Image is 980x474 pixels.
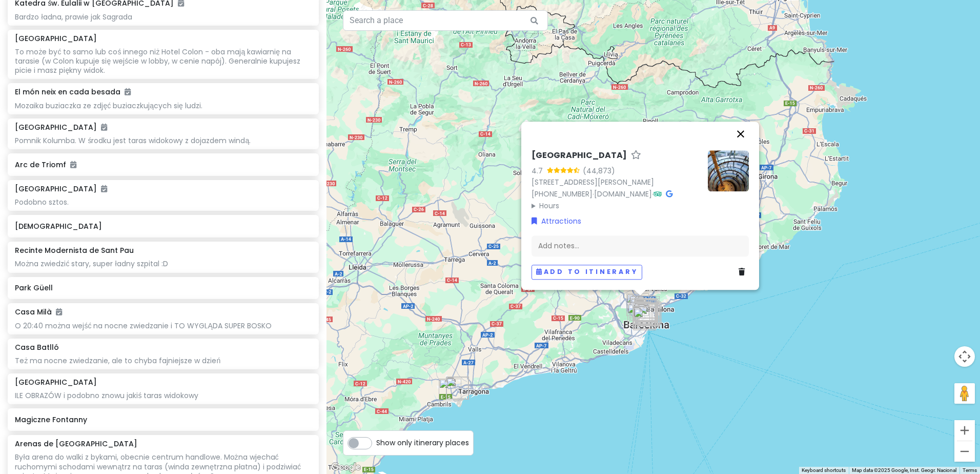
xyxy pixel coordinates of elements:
[15,391,312,400] div: ILE OBRAZÓW i podobno znowu jakiś taras widokowy
[954,420,975,441] button: Zoom in
[15,415,312,424] h6: Magiczne Fontanny
[629,291,660,322] div: Park Güell
[629,303,660,333] div: Museu Nacional d'Art de Catalunya
[954,346,975,367] button: Map camera controls
[15,197,312,207] div: Podobno sztos.
[954,441,975,462] button: Zoom out
[630,299,661,329] div: Gula Sana Gluten Free Lab
[101,185,107,192] i: Added to itinerary
[629,300,660,330] div: La Conscient Obrador Gluten free & Vegà
[628,301,659,331] div: Arenas de Barcelona
[626,294,657,325] div: Sana Locura | Pastelería Sin Gluten en Barcelona
[532,165,547,176] div: 4.7
[739,267,749,278] a: Delete place
[15,259,312,268] div: Można zwiedzić stary, super ładny szpital :D
[628,294,659,325] div: La Consciente Obrador sense Gluten + Yoga Shala - Gluten-free & Vegan bakery - Obrador sin gluten...
[15,246,134,255] h6: Recinte Modernista de Sant Pau
[631,295,662,326] div: ARUKU Sushi Gluten Free
[15,87,131,96] h6: El món neix en cada besada
[631,297,662,328] div: McDonald's
[442,373,473,404] div: PortAventura Park
[630,296,661,327] div: Casa Milà
[15,378,97,387] h6: [GEOGRAPHIC_DATA]
[631,297,662,328] div: Casa Batlló
[629,298,660,329] div: The fish & chips shop Gluten Free
[532,215,581,227] a: Attractions
[15,356,312,365] div: Też ma nocne zwiedzanie, ale to chyba fajniejsze w dzień
[634,297,665,328] div: Arc de Triomf
[629,304,660,334] div: Estadi Olímpic Lluís Companys
[628,302,659,333] div: Magiczne Fontanny
[532,235,749,257] div: Add notes...
[56,308,62,315] i: Added to itinerary
[625,298,656,328] div: Manioca Gluten Free - Les Corts
[329,461,363,474] a: Open this area in Google Maps (opens a new window)
[15,321,312,330] div: O 20:40 można wejść na nocne zwiedzanie i TO WYGLĄDA SUPER BOSKO
[954,383,975,404] button: Drag Pegman onto the map to open Street View
[625,291,656,322] div: CosmoCaixa Museum of Science
[101,124,107,131] i: Added to itinerary
[532,189,593,199] a: [PHONE_NUMBER]
[532,265,642,280] button: Add to itinerary
[532,150,700,211] div: · ·
[633,292,664,323] div: Recinte Modernista de Sant Pau
[802,467,846,474] button: Keyboard shortcuts
[632,295,663,326] div: La Browneria Gluten Free
[633,294,664,325] div: Sagrada Família
[15,101,312,110] div: Mozaika buziaczka ze zdjęć buziaczkujących się ludzi.
[633,299,664,330] div: Katedra św. Eulalii w Barcelonie
[376,437,469,448] span: Show only itinerary places
[329,461,363,474] img: Google
[583,165,615,176] div: (44,873)
[442,372,473,403] div: Caribe Aquatic Park
[15,47,312,75] div: To może być to samo lub coś innego niż Hotel Colon - oba mają kawiarnię na tarasie (w Colon kupuj...
[708,150,749,191] img: Picture of the place
[963,467,977,473] a: Terms (opens in new tab)
[594,189,652,199] a: [DOMAIN_NAME]
[442,373,473,404] div: Ferrari Land
[852,467,956,473] span: Map data ©2025 Google, Inst. Geogr. Nacional
[532,150,627,161] h6: [GEOGRAPHIC_DATA]
[15,123,107,132] h6: [GEOGRAPHIC_DATA]
[15,12,312,22] div: Bardzo ładna, prawie jak Sagrada
[435,374,465,405] div: Camping & Resort Sangulí Salou
[635,298,666,329] div: Parc de la Ciutadella
[15,136,312,145] div: Pomnik Kolumba. W środku jest taras widokowy z dojazdem windą.
[125,88,131,95] i: Added to itinerary
[633,299,664,329] div: Lamaro Hotel
[654,190,662,197] i: Tripadvisor
[15,343,59,352] h6: Casa Batlló
[15,34,97,43] h6: [GEOGRAPHIC_DATA]
[634,300,664,330] div: Barri Gòtic
[630,294,661,325] div: Glutery
[622,289,653,320] div: Tibidabo
[15,307,62,317] h6: Casa Milà
[15,160,312,169] h6: Arc de Triomf
[728,122,753,146] button: Close
[15,439,137,448] h6: Arenas de [GEOGRAPHIC_DATA]
[15,283,312,292] h6: Park Güell
[70,161,76,168] i: Added to itinerary
[631,150,641,161] a: Star place
[623,300,654,330] div: Camp Nou
[343,10,548,31] input: Search a place
[532,200,700,211] summary: Hours
[15,222,312,231] h6: [DEMOGRAPHIC_DATA]
[532,177,654,187] a: [STREET_ADDRESS][PERSON_NAME]
[634,301,664,331] div: Columbus Monument
[666,190,672,197] i: Google Maps
[15,184,107,193] h6: [GEOGRAPHIC_DATA]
